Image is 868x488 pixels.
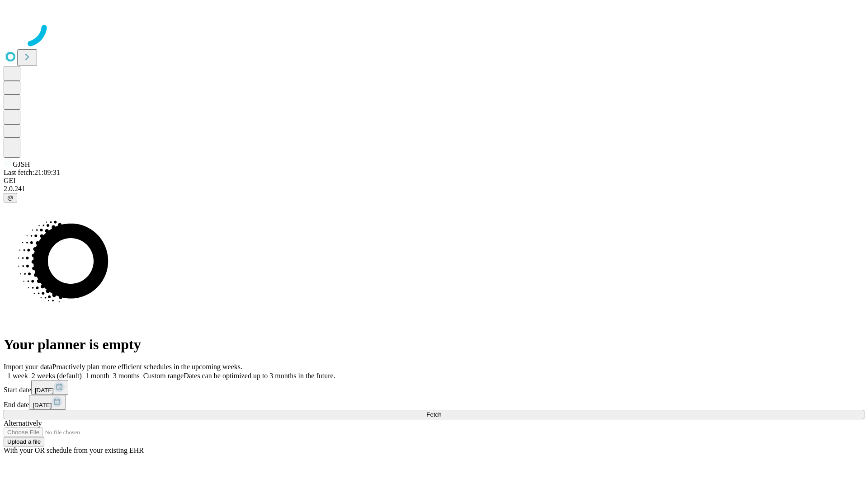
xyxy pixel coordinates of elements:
[32,372,82,380] span: 2 weeks (default)
[4,437,44,446] button: Upload a file
[85,372,109,380] span: 1 month
[52,363,242,371] span: Proactively plan more efficient schedules in the upcoming weeks.
[29,395,66,410] button: [DATE]
[184,372,335,380] span: Dates can be optimized up to 3 months in the future.
[13,160,30,168] span: GJSH
[31,380,68,395] button: [DATE]
[113,372,140,380] span: 3 months
[7,194,14,201] span: @
[33,402,52,408] span: [DATE]
[4,395,864,410] div: End date
[4,380,864,395] div: Start date
[426,411,441,418] span: Fetch
[7,372,28,380] span: 1 week
[143,372,184,380] span: Custom range
[4,419,42,427] span: Alternatively
[4,169,60,176] span: Last fetch: 21:09:31
[4,185,864,193] div: 2.0.241
[35,387,54,394] span: [DATE]
[4,336,864,353] h1: Your planner is empty
[4,363,52,371] span: Import your data
[4,410,864,419] button: Fetch
[4,193,17,202] button: @
[4,177,864,185] div: GEI
[4,446,144,454] span: With your OR schedule from your existing EHR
